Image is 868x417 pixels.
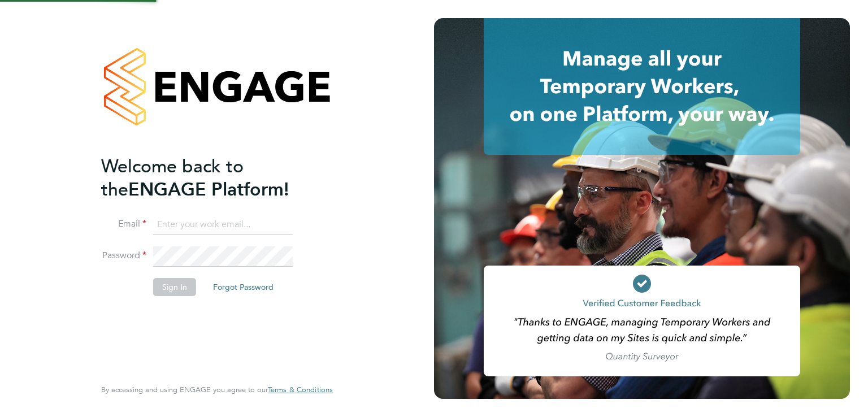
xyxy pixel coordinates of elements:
a: Terms & Conditions [268,385,333,394]
input: Enter your work email... [153,215,293,235]
button: Forgot Password [204,278,283,296]
label: Password [101,250,146,262]
h2: ENGAGE Platform! [101,155,322,201]
span: By accessing and using ENGAGE you agree to our [101,385,333,394]
span: Terms & Conditions [268,385,333,394]
label: Email [101,218,146,230]
button: Sign In [153,278,196,296]
span: Welcome back to the [101,155,244,201]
